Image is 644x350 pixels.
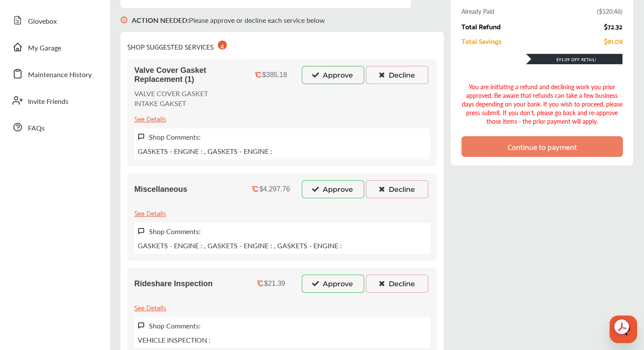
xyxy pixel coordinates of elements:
div: $21.39 [264,280,285,287]
button: Decline [366,180,428,198]
p: INTAKE GAKSET [134,98,208,108]
div: See Details [134,112,166,124]
span: Rideshare Inspection [134,279,213,288]
div: See Details [134,207,166,219]
img: svg+xml;base64,PHN2ZyB3aWR0aD0iMTYiIGhlaWdodD0iMTciIHZpZXdCb3g9IjAgMCAxNiAxNyIgZmlsbD0ibm9uZSIgeG... [138,133,145,141]
div: You are initiating a refund and declining work you prior approved. Be aware that refunds can take... [461,82,622,125]
div: Total Savings [461,37,502,45]
a: Invite Friends [8,89,101,112]
a: Glovebox [8,9,101,31]
button: Approve [302,66,364,84]
label: Shop Comments: [149,226,201,236]
div: ( $520.46 ) [597,7,622,16]
a: Maintenance History [8,62,101,85]
div: $4,297.76 [259,185,290,193]
span: Glovebox [28,16,57,27]
button: Decline [366,66,428,84]
label: Shop Comments: [149,321,201,331]
span: My Garage [28,43,61,54]
div: Continue to payment [508,142,577,151]
p: VEHICLE INSPECTION : [138,335,211,345]
div: $385.18 [262,71,287,79]
iframe: Button to launch messaging window [610,316,637,343]
b: ACTION NEEDED : [132,15,189,25]
span: Miscellaneous [134,185,187,194]
p: Please approve or decline each service below [132,15,325,25]
div: $91.09 Off Retail! [526,56,622,62]
p: GASKETS - ENGINE : , GASKETS - ENGINE : , GASKETS - ENGINE : [138,241,342,250]
button: Approve [302,180,364,198]
div: $91.09 [604,37,622,45]
p: GASKETS - ENGINE : , GASKETS - ENGINE : [138,146,272,156]
img: svg+xml;base64,PHN2ZyB3aWR0aD0iMTYiIGhlaWdodD0iMTciIHZpZXdCb3g9IjAgMCAxNiAxNyIgZmlsbD0ibm9uZSIgeG... [121,8,127,32]
div: Already Paid [461,7,494,16]
div: 4 [218,41,227,50]
img: svg+xml;base64,PHN2ZyB3aWR0aD0iMTYiIGhlaWdodD0iMTciIHZpZXdCb3g9IjAgMCAxNiAxNyIgZmlsbD0ibm9uZSIgeG... [138,322,145,329]
div: SHOP SUGGESTED SERVICES [127,39,227,52]
a: FAQs [8,116,101,138]
label: Shop Comments: [149,132,201,142]
p: VALVE COVER GASKET [134,88,208,98]
div: See Details [134,301,166,313]
img: svg+xml;base64,PHN2ZyB3aWR0aD0iMTYiIGhlaWdodD0iMTciIHZpZXdCb3g9IjAgMCAxNiAxNyIgZmlsbD0ibm9uZSIgeG... [138,228,145,235]
div: Total Refund [461,22,501,30]
span: FAQs [28,123,45,134]
button: Decline [366,275,428,293]
span: Maintenance History [28,69,92,81]
span: Invite Friends [28,96,68,107]
a: My Garage [8,36,101,58]
div: $72.32 [604,22,622,30]
button: Approve [302,275,364,293]
span: Valve Cover Gasket Replacement (1) [134,66,240,84]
